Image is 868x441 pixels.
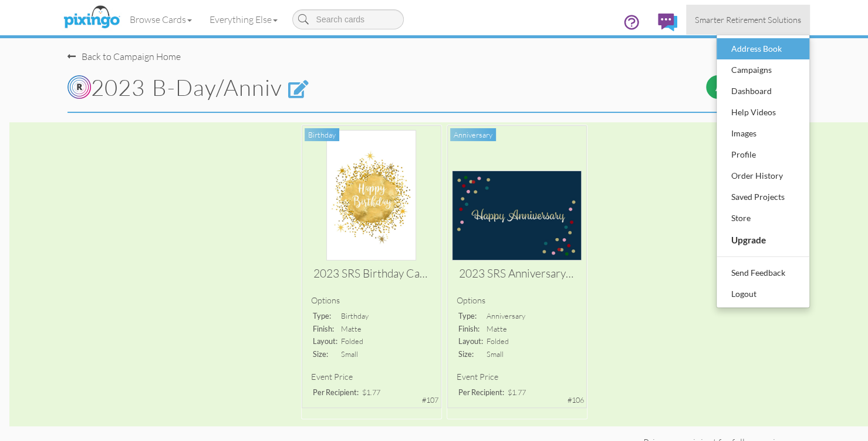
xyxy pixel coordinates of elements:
[728,103,798,121] div: Help Videos
[728,188,798,206] div: Saved Projects
[717,123,809,144] a: Images
[728,61,798,79] div: Campaigns
[728,82,798,100] div: Dashboard
[695,15,801,25] span: Smarter Retirement Solutions
[717,229,809,251] a: Upgrade
[717,208,809,229] a: Store
[728,209,798,227] div: Store
[67,75,91,99] img: Rippll_circleswR.png
[728,230,798,249] div: Upgrade
[717,186,809,208] a: Saved Projects
[658,14,677,31] img: comments.svg
[728,167,798,185] div: Order History
[728,125,798,142] div: Images
[201,5,286,34] a: Everything Else
[717,283,809,305] a: Logout
[121,5,201,34] a: Browse Cards
[67,75,550,100] h1: 2023 B-day/Anniv
[717,144,809,165] a: Profile
[728,40,798,58] div: Address Book
[717,262,809,283] a: Send Feedback
[60,3,123,32] img: pixingo logo
[728,264,798,282] div: Send Feedback
[686,5,810,35] a: Smarter Retirement Solutions
[67,50,181,64] div: Back to Campaign Home
[717,81,809,102] a: Dashboard
[292,9,404,29] input: Search cards
[717,38,809,59] a: Address Book
[717,59,809,81] a: Campaigns
[717,165,809,186] a: Order History
[728,146,798,163] div: Profile
[728,285,798,303] div: Logout
[717,102,809,123] a: Help Videos
[67,38,801,64] nav-back: Campaign Home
